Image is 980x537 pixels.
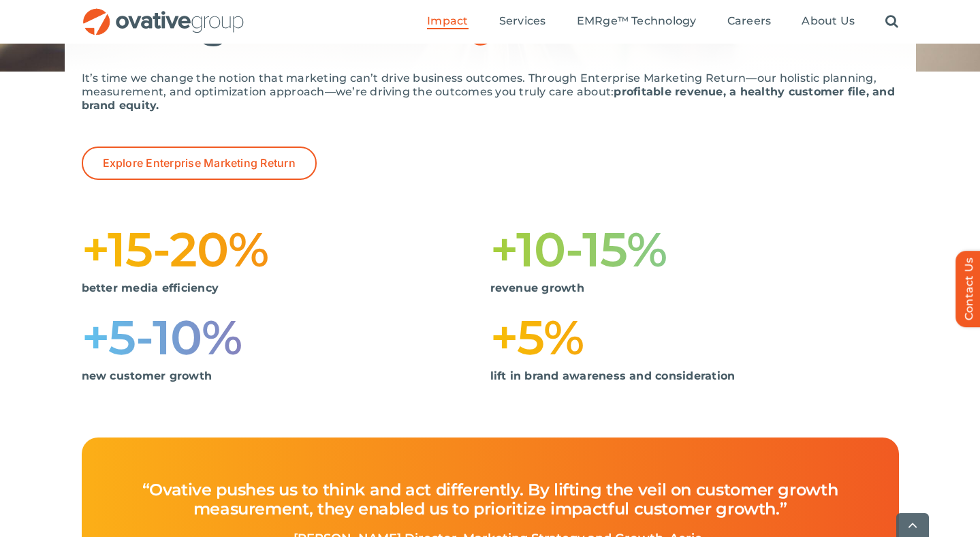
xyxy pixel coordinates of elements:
p: It’s time we change the notion that marketing can’t drive business outcomes. Through Enterprise M... [82,72,899,112]
a: Careers [727,14,772,29]
span: Impact [427,14,468,28]
a: Impact [427,14,468,29]
h1: Driving sustainable [78,2,902,48]
strong: revenue growth [490,281,584,294]
h1: +15-20% [82,228,490,271]
h1: +5-10% [82,316,490,359]
span: About Us [802,14,855,28]
a: Explore Enterprise Marketing Return [82,147,317,180]
strong: new customer growth [82,369,212,382]
span: Careers [727,14,772,28]
a: Services [499,14,546,29]
h4: “Ovative pushes us to think and act differently. By lifting the veil on customer growth measureme... [114,467,867,532]
a: OG_Full_horizontal_RGB [82,7,245,20]
h1: +5% [490,316,899,359]
a: About Us [802,14,855,29]
strong: better media efficiency [82,281,219,294]
a: Search [885,14,898,29]
span: EMRge™ Technology [577,14,697,28]
a: EMRge™ Technology [577,14,697,29]
span: Explore Enterprise Marketing Return [103,157,296,170]
h1: +10-15% [490,228,899,271]
strong: lift in brand awareness and consideration [490,369,736,382]
strong: profitable revenue, a healthy customer file, and brand equity. [82,85,895,112]
span: Services [499,14,546,28]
